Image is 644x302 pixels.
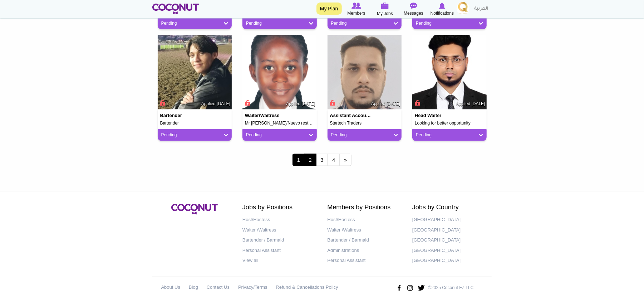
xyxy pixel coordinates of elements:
a: Contact Us [207,282,230,293]
img: Instagram [406,282,414,294]
a: Bartender / Barmaid [328,235,402,245]
a: [GEOGRAPHIC_DATA] [412,245,487,256]
img: Nokuzola Sebele's picture [242,35,317,109]
img: Ganesh ramu's picture [412,35,487,109]
a: Pending [246,132,313,138]
a: Waiter /Waitress [242,225,317,235]
a: Host/Hostess [328,215,402,225]
h2: Jobs by Country [412,204,487,211]
a: Personal Assistant [328,255,402,266]
span: Messages [404,10,423,17]
img: Twitter [417,282,425,294]
h2: Jobs by Positions [242,204,317,211]
a: Refund & Cancellations Policy [276,282,338,293]
a: [GEOGRAPHIC_DATA] [412,225,487,235]
span: Notifications [431,10,454,17]
a: My Jobs My Jobs [371,2,399,17]
span: Connect to Unlock the Profile [159,99,166,107]
a: next › [339,154,352,166]
span: Connect to Unlock the Profile [329,99,335,107]
a: 3 [316,154,328,166]
h4: assistant accountant [330,113,372,118]
a: Bartender / Barmaid [242,235,317,245]
a: [GEOGRAPHIC_DATA] [412,255,487,266]
img: Browse Members [352,3,361,9]
a: Notifications Notifications [428,2,457,17]
a: Pending [161,132,228,138]
a: View all [242,255,317,266]
p: ©2025 Coconut FZ LLC [428,285,474,291]
a: Privacy/Terms [238,282,267,293]
h5: Startech Traders [330,121,399,126]
a: 2 [304,154,316,166]
a: About Us [161,282,180,293]
a: Waiter /Waitress [328,225,402,235]
a: Pending [416,20,483,26]
a: العربية [471,2,492,16]
img: Notifications [439,3,445,9]
a: Blog [189,282,198,293]
a: Pending [331,20,398,26]
h4: Waiter/Waitress [245,113,286,118]
span: My Jobs [377,10,393,17]
h5: Mr [PERSON_NAME]/Nuevo restaurant - [GEOGRAPHIC_DATA] [245,121,314,126]
a: [GEOGRAPHIC_DATA] [412,235,487,245]
img: Facebook [395,282,403,294]
img: Coconut [171,204,218,215]
a: My Plan [316,3,342,15]
span: Members [347,10,365,17]
a: Browse Members Members [342,2,371,17]
img: Faizan Anwar's picture [328,35,402,109]
a: Pending [416,132,483,138]
span: Connect to Unlock the Profile [244,99,250,107]
a: Messages Messages [399,2,428,17]
h4: Head Waiter [415,113,456,118]
img: Jethro Strydom's picture [158,35,232,109]
img: Messages [410,3,417,9]
a: Pending [161,20,228,26]
span: 1 [292,154,305,166]
a: Pending [331,132,398,138]
span: Connect to Unlock the Profile [414,99,420,107]
a: Pending [246,20,313,26]
h4: Bartender [160,113,202,118]
h2: Members by Positions [328,204,402,211]
a: Host/Hostess [242,215,317,225]
img: My Jobs [381,3,389,9]
h5: Looking for better opportunity [415,121,484,126]
h5: Bartender [160,121,230,126]
a: 4 [328,154,340,166]
a: Personal Assistant [242,245,317,256]
a: [GEOGRAPHIC_DATA] [412,215,487,225]
a: Administrations [328,245,402,256]
img: Home [152,4,199,14]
